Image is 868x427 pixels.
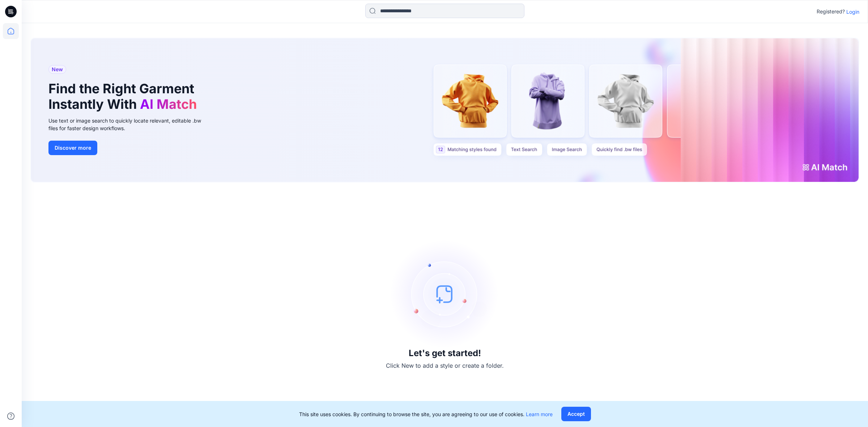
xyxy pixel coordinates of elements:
[409,348,481,358] h3: Let's get started!
[52,65,63,74] span: New
[391,240,499,348] img: empty-state-image.svg
[386,361,504,370] p: Click New to add a style or create a folder.
[817,7,845,16] p: Registered?
[561,407,591,421] button: Accept
[526,411,553,417] a: Learn more
[140,96,197,112] span: AI Match
[48,117,211,132] div: Use text or image search to quickly locate relevant, editable .bw files for faster design workflows.
[846,8,859,16] p: Login
[48,141,97,155] button: Discover more
[299,410,553,418] p: This site uses cookies. By continuing to browse the site, you are agreeing to our use of cookies.
[48,81,200,112] h1: Find the Right Garment Instantly With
